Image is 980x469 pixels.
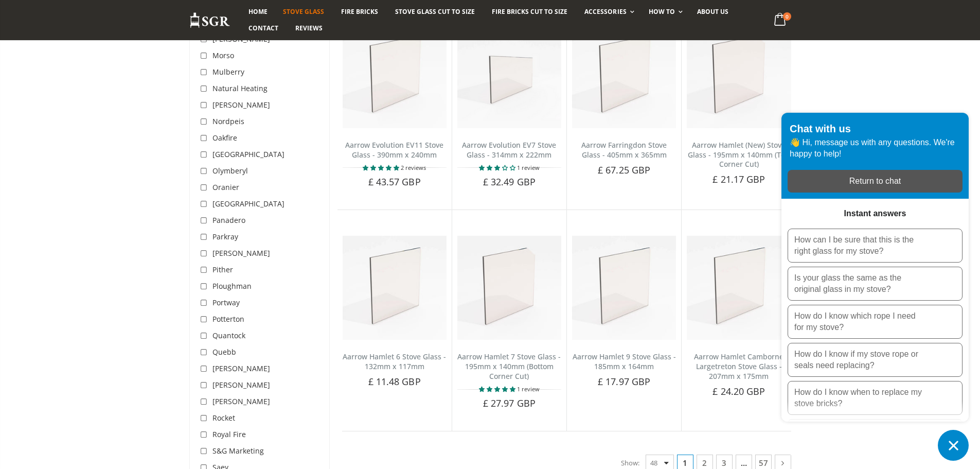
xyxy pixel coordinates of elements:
span: Olymberyl [212,166,248,176]
span: [PERSON_NAME] [212,100,270,110]
a: Contact [241,20,286,37]
span: Potterton [212,314,244,324]
span: £ 27.97 GBP [483,397,536,409]
img: Aarrow Hamlet Camborne Largetreton Stove Glass [687,236,791,340]
span: Panadero [212,215,245,225]
span: £ 21.17 GBP [712,173,765,185]
a: Fire Bricks [333,4,386,20]
span: Ploughman [212,281,252,291]
span: Parkray [212,232,238,241]
span: Fire Bricks Cut To Size [492,7,567,16]
a: Aarrow Hamlet 9 Stove Glass - 185mm x 164mm [573,352,676,371]
a: Aarrow Hamlet Camborne Largetreton Stove Glass - 207mm x 175mm [694,352,783,381]
span: £ 32.49 GBP [483,176,536,188]
span: £ 43.57 GBP [368,176,421,188]
a: Aarrow Hamlet 7 Stove Glass - 195mm x 140mm (Bottom Corner Cut) [457,352,561,381]
span: [PERSON_NAME] [212,248,270,258]
span: Stove Glass Cut To Size [395,7,475,16]
span: [PERSON_NAME] [212,363,270,373]
a: 0 [770,10,791,30]
span: S&G Marketing [212,446,264,456]
span: 5.00 stars [479,385,517,393]
span: Quebb [212,347,236,357]
span: How To [649,7,675,16]
span: 3.00 stars [479,164,517,171]
a: Aarrow Evolution EV7 Stove Glass - 314mm x 222mm [462,140,556,160]
span: Morso [212,50,234,60]
span: 2 reviews [401,164,426,171]
span: Oranier [212,182,239,192]
a: Fire Bricks Cut To Size [484,4,575,20]
img: Aarrow Hamlet 9 Stove Glass - 185mm x 164mm [572,236,676,340]
span: Home [248,7,268,16]
a: Home [241,4,275,20]
a: Aarrow Hamlet 6 Stove Glass - 132mm x 117mm [343,352,446,371]
span: [GEOGRAPHIC_DATA] [212,149,284,159]
span: Fire Bricks [341,7,378,16]
span: Stove Glass [283,7,324,16]
img: Aarrow Hamlet 7 Stove Glass [457,236,561,340]
span: 1 review [517,164,540,171]
span: Oakfire [212,133,237,143]
span: [PERSON_NAME] [212,380,270,390]
span: Reviews [295,24,323,32]
img: Stove Glass Replacement [189,12,230,29]
span: 0 [783,12,791,21]
span: About us [697,7,728,16]
span: £ 11.48 GBP [368,375,421,388]
a: Accessories [577,4,639,20]
img: Aarrow Hamlet 6 Stove Glass [343,236,447,340]
a: How To [641,4,688,20]
span: 5.00 stars [363,164,401,171]
img: Aarrow EV7 replacement stove glass [457,24,561,128]
span: Accessories [584,7,626,16]
span: [GEOGRAPHIC_DATA] [212,199,284,209]
span: Natural Heating [212,83,268,93]
inbox-online-store-chat: Shopify online store chat [778,113,972,461]
img: Aarrow Farringdon Stove Glass - 405mm x 365mm [572,24,676,128]
span: £ 67.25 GBP [598,164,650,176]
span: Pither [212,265,233,274]
a: About us [689,4,736,20]
span: Mulberry [212,67,244,77]
a: Aarrow Farringdon Stove Glass - 405mm x 365mm [581,140,667,160]
span: [PERSON_NAME] [212,396,270,406]
span: £ 17.97 GBP [598,375,650,388]
img: Aarrow Hamlet New Stove Glass [687,24,791,128]
span: Contact [248,24,278,32]
span: Portway [212,298,240,307]
span: Rocket [212,413,235,423]
span: £ 24.20 GBP [712,385,765,397]
a: Aarrow Evolution EV11 Stove Glass - 390mm x 240mm [345,140,443,160]
a: Aarrow Hamlet (New) Stove Glass - 195mm x 140mm (Top Corner Cut) [688,140,790,169]
span: Nordpeis [212,116,244,126]
a: Reviews [288,20,330,37]
a: Stove Glass [275,4,332,20]
span: Quantock [212,331,245,340]
span: Royal Fire [212,429,246,439]
span: 1 review [517,385,540,393]
a: Stove Glass Cut To Size [387,4,483,20]
img: Aarrow Evolution EV11 replacement stove glass [343,24,447,128]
